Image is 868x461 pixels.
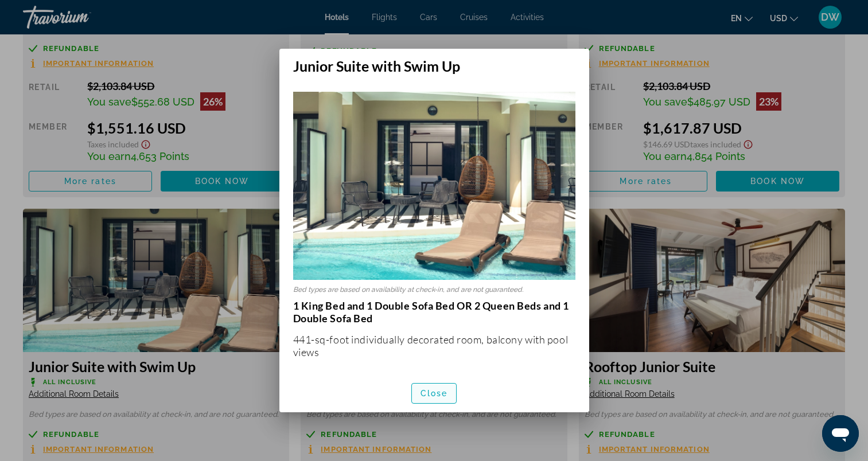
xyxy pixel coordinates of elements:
[293,286,575,294] p: Bed types are based on availability at check-in, and are not guaranteed.
[293,333,575,358] p: 441-sq-foot individually decorated room, balcony with pool views
[279,49,589,75] h2: Junior Suite with Swim Up
[421,389,448,398] span: Close
[293,92,575,280] img: 741f242b-5f35-40b5-8055-f9d640e18d97.jpeg
[822,415,859,452] iframe: Button to launch messaging window
[293,299,569,325] strong: 1 King Bed and 1 Double Sofa Bed OR 2 Queen Beds and 1 Double Sofa Bed
[411,383,457,404] button: Close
